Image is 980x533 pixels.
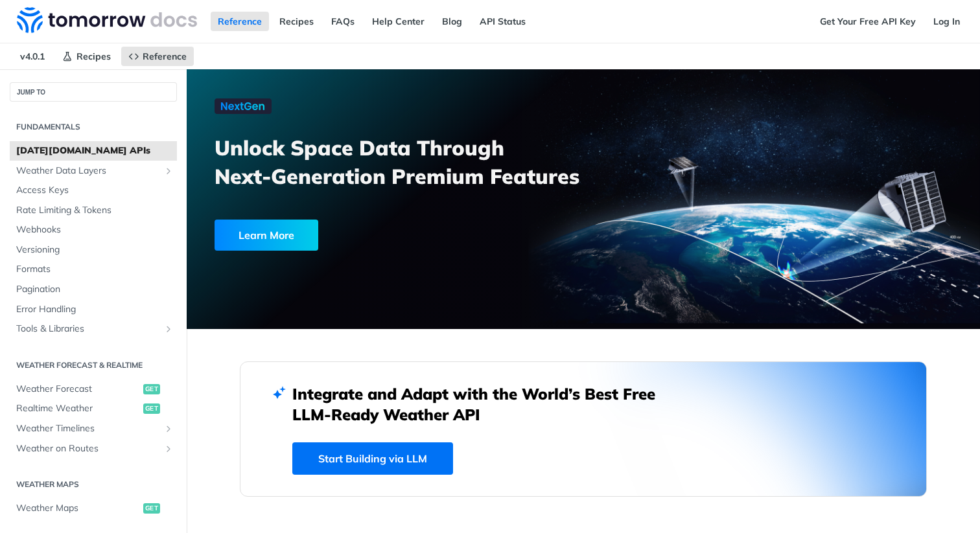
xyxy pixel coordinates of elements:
[10,399,177,418] a: Realtime Weatherget
[292,383,675,425] h2: Integrate and Adapt with the World’s Best Free LLM-Ready Weather API
[215,220,520,251] a: Learn More
[10,359,177,371] h2: Weather Forecast & realtime
[163,444,174,454] button: Show subpages for Weather on Routes
[10,499,177,518] a: Weather Mapsget
[16,422,160,435] span: Weather Timelines
[365,12,432,31] a: Help Center
[10,300,177,319] a: Error Handling
[10,201,177,220] a: Rate Limiting & Tokens
[324,12,362,31] a: FAQs
[143,403,160,414] span: get
[292,442,453,475] a: Start Building via LLM
[16,323,160,335] span: Tools & Libraries
[121,47,194,66] a: Reference
[163,424,174,434] button: Show subpages for Weather Timelines
[16,402,140,415] span: Realtime Weather
[16,184,174,197] span: Access Keys
[55,47,118,66] a: Recipes
[16,303,174,316] span: Error Handling
[10,240,177,260] a: Versioning
[143,503,160,514] span: get
[10,319,177,339] a: Tools & LibrariesShow subpages for Tools & Libraries
[10,439,177,459] a: Weather on RoutesShow subpages for Weather on Routes
[211,12,269,31] a: Reference
[76,51,111,62] span: Recipes
[10,260,177,279] a: Formats
[813,12,923,31] a: Get Your Free API Key
[10,419,177,438] a: Weather TimelinesShow subpages for Weather Timelines
[16,204,174,217] span: Rate Limiting & Tokens
[472,12,533,31] a: API Status
[215,133,598,190] h3: Unlock Space Data Through Next-Generation Premium Features
[10,82,177,102] button: JUMP TO
[16,223,174,236] span: Webhooks
[163,324,174,334] button: Show subpages for Tools & Libraries
[16,164,160,177] span: Weather Data Layers
[17,7,197,33] img: Tomorrow.io Weather API Docs
[16,442,160,455] span: Weather on Routes
[10,141,177,161] a: [DATE][DOMAIN_NAME] APIs
[163,166,174,176] button: Show subpages for Weather Data Layers
[435,12,469,31] a: Blog
[215,220,318,251] div: Learn More
[143,384,160,394] span: get
[16,244,174,256] span: Versioning
[10,121,177,133] h2: Fundamentals
[10,181,177,200] a: Access Keys
[143,51,187,62] span: Reference
[10,280,177,299] a: Pagination
[10,380,177,399] a: Weather Forecastget
[10,161,177,181] a: Weather Data LayersShow subpages for Weather Data Layers
[10,220,177,240] a: Webhooks
[215,98,272,114] img: NextGen
[10,479,177,490] h2: Weather Maps
[926,12,967,31] a: Log In
[16,502,140,515] span: Weather Maps
[16,383,140,396] span: Weather Forecast
[13,47,52,66] span: v4.0.1
[16,283,174,296] span: Pagination
[16,263,174,276] span: Formats
[272,12,321,31] a: Recipes
[16,144,174,157] span: [DATE][DOMAIN_NAME] APIs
